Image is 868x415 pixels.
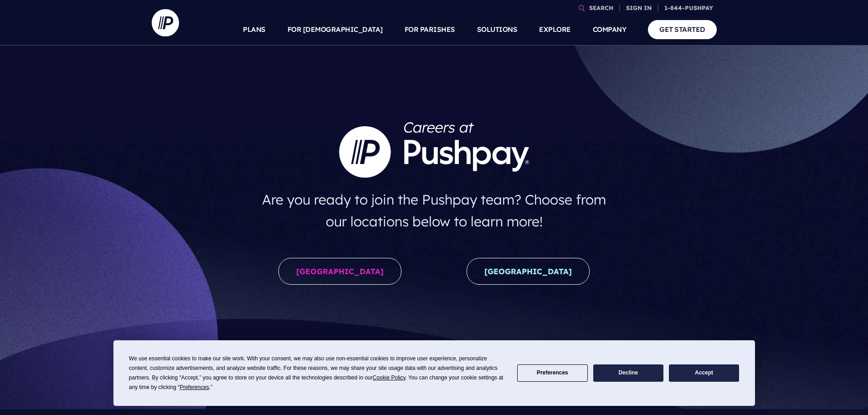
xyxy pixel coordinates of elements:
a: SOLUTIONS [477,14,518,46]
span: Preferences [180,384,209,390]
a: [GEOGRAPHIC_DATA] [278,258,401,285]
a: PLANS [243,14,266,46]
a: EXPLORE [539,14,571,46]
span: Cookie Policy [373,374,406,381]
a: FOR PARISHES [405,14,455,46]
div: Cookie Consent Prompt [113,340,755,406]
a: COMPANY [593,14,627,46]
div: We use essential cookies to make our site work. With your consent, we may also use non-essential ... [129,354,506,392]
h4: Are you ready to join the Pushpay team? Choose from our locations below to learn more! [253,185,615,236]
button: Decline [593,364,663,382]
a: FOR [DEMOGRAPHIC_DATA] [288,14,383,46]
a: GET STARTED [648,20,717,39]
button: Accept [669,364,739,382]
a: [GEOGRAPHIC_DATA] [467,258,590,285]
button: Preferences [517,364,587,382]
